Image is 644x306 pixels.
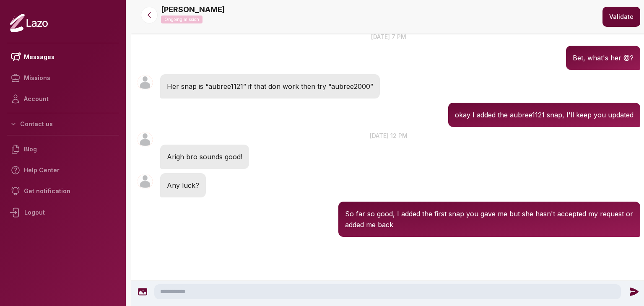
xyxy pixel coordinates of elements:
img: User avatar [138,75,153,90]
p: Bet, what's her @? [573,52,634,63]
p: Her snap is “aubree1121” if that don work then try “aubree2000” [167,81,373,92]
a: Missions [7,67,119,88]
p: So far so good, I added the first snap you gave me but she hasn't accepted my request or added me... [345,208,633,230]
a: Help Center [7,160,119,181]
img: User avatar [138,174,153,189]
p: Any luck? [167,180,199,191]
button: Contact us [7,117,119,132]
a: Messages [7,47,119,67]
a: Get notification [7,181,119,202]
p: okay I added the aubree1121 snap, I'll keep you updated [455,109,634,120]
div: Logout [7,202,119,223]
a: Account [7,88,119,109]
p: [PERSON_NAME] [161,4,225,16]
p: Ongoing mission [161,16,203,23]
a: Blog [7,139,119,160]
button: Validate [602,7,640,27]
p: Arigh bro sounds good! [167,151,242,162]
